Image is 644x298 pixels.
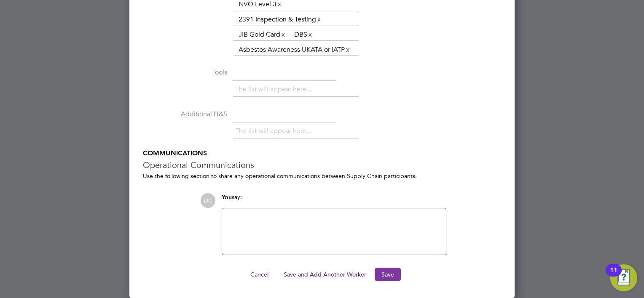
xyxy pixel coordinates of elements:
[235,44,354,56] li: Asbestos Awareness UKATA or IATP
[610,264,637,291] button: Open Resource Center, 11 new notifications
[143,160,501,170] h3: Operational Communications
[307,29,313,40] a: x
[375,268,401,281] button: Save
[235,125,315,137] li: The list will appear here...
[277,268,373,281] button: Save and Add Another Worker
[345,44,351,55] a: x
[201,193,215,208] span: DC
[316,14,322,25] a: x
[235,29,290,40] li: JIB Gold Card
[143,68,227,77] label: Tools
[280,29,286,40] a: x
[610,270,617,281] div: 11
[291,29,317,40] li: DBS
[244,268,275,281] button: Cancel
[222,193,446,208] div: say:
[235,84,315,95] li: The list will appear here...
[143,149,501,158] h5: COMMUNICATIONS
[143,110,227,119] label: Additional H&S
[222,194,232,201] span: You
[235,14,325,25] li: 2391 Inspection & Testing
[143,172,501,180] div: Use the following section to share any operational communications between Supply Chain participants.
